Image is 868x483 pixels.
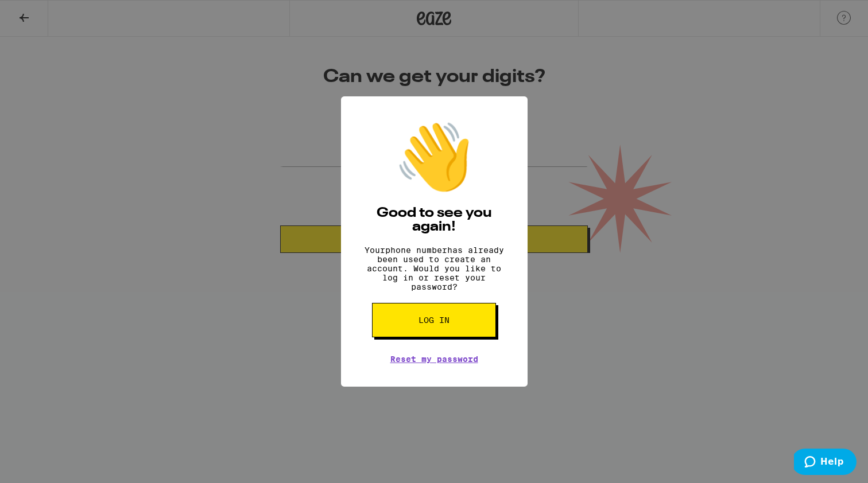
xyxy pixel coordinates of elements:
[394,119,474,195] div: 👋
[358,207,510,234] h2: Good to see you again!
[372,303,496,337] button: Log in
[794,449,857,477] iframe: Opens a widget where you can find more information
[418,316,449,324] span: Log in
[358,246,510,291] p: Your phone number has already been used to create an account. Would you like to log in or reset y...
[390,355,478,364] a: Reset my password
